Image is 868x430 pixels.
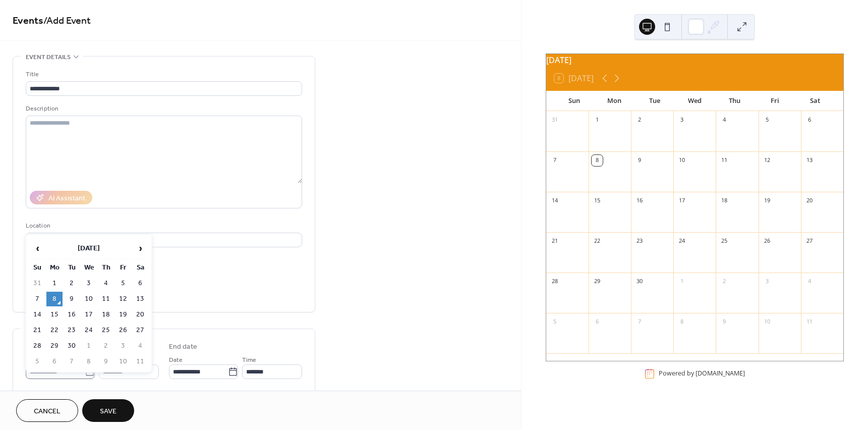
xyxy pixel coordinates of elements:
div: 3 [676,115,687,126]
div: Wed [674,91,715,111]
div: 12 [762,155,773,166]
div: 21 [549,236,560,247]
td: 29 [46,339,63,353]
th: Tu [64,260,80,275]
div: Location [26,221,300,231]
div: 26 [762,236,773,247]
td: 24 [81,323,97,338]
div: 14 [549,195,560,206]
div: 1 [592,115,603,126]
div: Tue [634,91,675,111]
td: 15 [46,307,63,322]
div: 11 [804,316,815,328]
td: 13 [132,292,148,306]
span: Time [242,355,256,365]
div: Fri [755,91,795,111]
td: 31 [29,276,45,291]
div: 8 [676,316,687,328]
td: 21 [29,323,45,338]
span: / Add Event [43,11,91,31]
div: 4 [804,276,815,287]
td: 8 [46,292,63,306]
div: 9 [719,316,730,328]
td: 2 [64,276,80,291]
div: 13 [804,155,815,166]
th: We [81,260,97,275]
th: Su [29,260,45,275]
td: 25 [98,323,114,338]
div: 19 [762,195,773,206]
span: ‹ [30,238,45,258]
div: Powered by [659,369,745,378]
td: 8 [81,354,97,369]
div: 24 [676,236,687,247]
button: Cancel [16,399,78,422]
td: 11 [98,292,114,306]
div: 17 [676,195,687,206]
div: Description [26,103,300,114]
td: 28 [29,339,45,353]
td: 6 [46,354,63,369]
div: 3 [762,276,773,287]
td: 19 [115,307,131,322]
a: [DOMAIN_NAME] [696,369,745,378]
td: 23 [64,323,80,338]
td: 22 [46,323,63,338]
div: 30 [634,276,645,287]
th: Th [98,260,114,275]
div: 20 [804,195,815,206]
td: 12 [115,292,131,306]
div: Title [26,69,300,80]
div: 15 [592,195,603,206]
td: 10 [115,354,131,369]
span: Save [100,406,117,417]
td: 18 [98,307,114,322]
td: 17 [81,307,97,322]
td: 2 [98,339,114,353]
td: 4 [132,339,148,353]
div: 1 [676,276,687,287]
button: Save [82,399,134,422]
th: [DATE] [46,238,131,259]
td: 7 [64,354,80,369]
span: Date [169,355,183,365]
div: 25 [719,236,730,247]
td: 14 [29,307,45,322]
div: 2 [634,115,645,126]
div: 28 [549,276,560,287]
div: 16 [634,195,645,206]
th: Mo [46,260,63,275]
div: 6 [592,316,603,328]
div: 5 [762,115,773,126]
td: 9 [64,292,80,306]
div: 2 [719,276,730,287]
td: 4 [98,276,114,291]
td: 10 [81,292,97,306]
td: 1 [46,276,63,291]
div: 10 [676,155,687,166]
a: Events [13,11,43,31]
td: 5 [115,276,131,291]
td: 30 [64,339,80,353]
div: 8 [592,155,603,166]
td: 26 [115,323,131,338]
div: 5 [549,316,560,328]
td: 1 [81,339,97,353]
div: Thu [715,91,755,111]
div: Sun [554,91,595,111]
div: End date [169,342,197,352]
span: › [133,238,148,258]
div: 27 [804,236,815,247]
div: 29 [592,276,603,287]
th: Sa [132,260,148,275]
div: 22 [592,236,603,247]
td: 3 [81,276,97,291]
td: 27 [132,323,148,338]
div: 7 [549,155,560,166]
td: 7 [29,292,45,306]
th: Fr [115,260,131,275]
td: 11 [132,354,148,369]
div: Sat [795,91,835,111]
td: 6 [132,276,148,291]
